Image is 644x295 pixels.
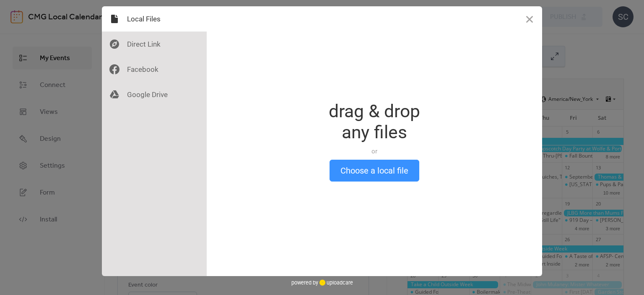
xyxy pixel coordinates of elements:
[330,160,419,182] button: Choose a local file
[329,147,420,155] div: or
[517,6,542,32] button: Close
[318,279,353,286] a: uploadcare
[291,276,353,289] div: powered by
[102,6,207,32] div: Local Files
[102,82,207,107] div: Google Drive
[329,101,420,143] div: drag & drop any files
[102,57,207,82] div: Facebook
[102,32,207,57] div: Direct Link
